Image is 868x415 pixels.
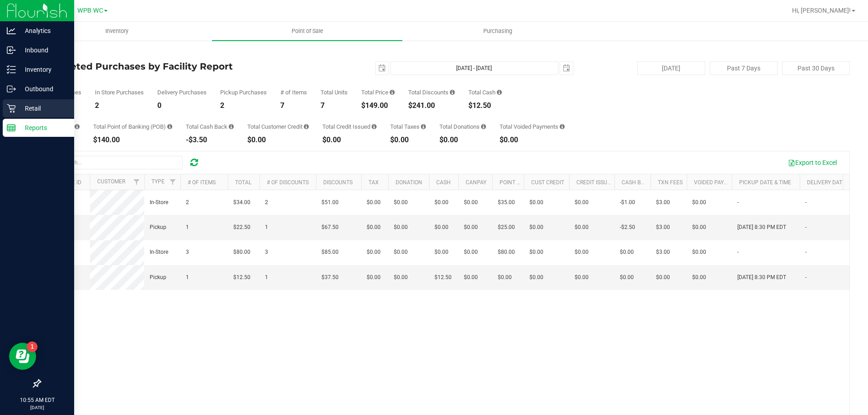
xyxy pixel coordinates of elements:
[394,273,408,282] span: $0.00
[500,179,564,186] a: Point of Banking (POB)
[16,103,70,114] p: Retail
[367,248,381,256] span: $0.00
[805,223,807,232] span: -
[658,179,683,186] a: Txn Fees
[267,179,309,186] a: # of Discounts
[93,124,172,130] div: Total Point of Banking (POB)
[464,223,478,232] span: $0.00
[408,89,455,95] div: Total Discounts
[186,273,189,282] span: 1
[450,89,455,95] i: Sum of the discount values applied to the all purchases in the date range.
[280,89,307,95] div: # of Items
[229,124,234,130] i: Sum of the cash-back amounts from rounded-up electronic payments for all purchases in the date ra...
[321,102,348,109] div: 7
[150,223,166,232] span: Pickup
[575,198,589,207] span: $0.00
[560,124,565,130] i: Sum of all voided payment transaction amounts, excluding tips and transaction fees, for all purch...
[782,61,850,75] button: Past 30 Days
[186,198,189,207] span: 2
[186,223,189,232] span: 1
[481,124,486,130] i: Sum of all round-up-to-next-dollar total price adjustments for all purchases in the date range.
[265,223,268,232] span: 1
[7,123,16,132] inline-svg: Reports
[805,273,807,282] span: -
[27,341,38,352] iframe: Resource center unread badge
[367,223,381,232] span: $0.00
[620,198,635,207] span: -$1.00
[16,122,70,133] p: Reports
[394,223,408,232] span: $0.00
[186,248,189,256] span: 3
[498,198,515,207] span: $35.00
[656,198,670,207] span: $3.00
[186,136,234,144] div: -$3.50
[220,89,267,95] div: Pickup Purchases
[468,102,502,109] div: $12.50
[16,45,70,56] p: Inbound
[694,179,739,186] a: Voided Payment
[372,124,377,130] i: Sum of all account credit issued for all refunds from returned purchases in the date range.
[500,136,565,144] div: $0.00
[233,248,250,256] span: $80.00
[188,179,216,186] a: # of Items
[434,223,448,232] span: $0.00
[531,179,564,186] a: Cust Credit
[498,248,515,256] span: $80.00
[7,104,16,113] inline-svg: Retail
[233,273,250,282] span: $12.50
[321,273,339,282] span: $37.50
[529,248,543,256] span: $0.00
[322,136,377,144] div: $0.00
[737,198,739,207] span: -
[361,89,395,95] div: Total Price
[394,198,408,207] span: $0.00
[97,178,125,185] a: Customer
[529,273,543,282] span: $0.00
[93,136,172,144] div: $140.00
[212,22,402,41] a: Point of Sale
[75,124,80,130] i: Sum of the successful, non-voided CanPay payment transactions for all purchases in the date range.
[16,25,70,36] p: Analytics
[265,248,268,256] span: 3
[656,248,670,256] span: $3.00
[321,198,339,207] span: $51.00
[576,179,614,186] a: Credit Issued
[497,89,502,95] i: Sum of the successful, non-voided cash payment transactions for all purchases in the date range. ...
[394,248,408,256] span: $0.00
[186,124,234,130] div: Total Cash Back
[529,198,543,207] span: $0.00
[737,273,786,282] span: [DATE] 8:30 PM EDT
[575,223,589,232] span: $0.00
[464,248,478,256] span: $0.00
[16,64,70,75] p: Inventory
[233,198,250,207] span: $34.00
[7,46,16,55] inline-svg: Inbound
[622,179,651,186] a: Cash Back
[150,248,168,256] span: In-Store
[434,198,448,207] span: $0.00
[233,223,250,232] span: $22.50
[620,248,634,256] span: $0.00
[247,136,309,144] div: $0.00
[304,124,309,130] i: Sum of the successful, non-voided payments using account credit for all purchases in the date range.
[805,198,807,207] span: -
[220,102,267,109] div: 2
[95,89,144,95] div: In Store Purchases
[367,273,381,282] span: $0.00
[620,223,635,232] span: -$2.50
[434,248,448,256] span: $0.00
[323,179,353,186] a: Discounts
[47,156,183,169] input: Search...
[408,102,455,109] div: $241.00
[280,102,307,109] div: 7
[464,198,478,207] span: $0.00
[7,26,16,35] inline-svg: Analytics
[805,248,807,256] span: -
[4,396,70,404] p: 10:55 AM EDT
[434,273,452,282] span: $12.50
[421,124,426,130] i: Sum of the total taxes for all purchases in the date range.
[390,89,395,95] i: Sum of the total prices of all purchases in the date range.
[637,61,705,75] button: [DATE]
[157,102,207,109] div: 0
[710,61,778,75] button: Past 7 Days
